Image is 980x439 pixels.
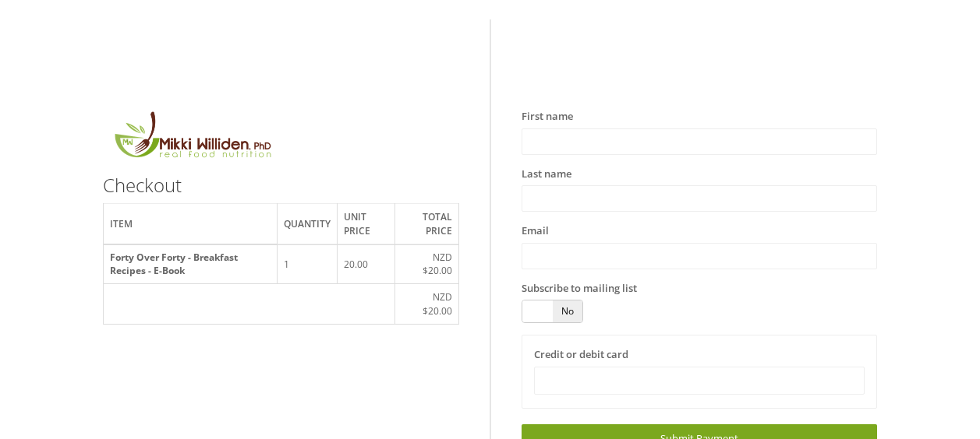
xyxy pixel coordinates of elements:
[522,167,571,182] label: Last name
[104,244,278,284] th: Forty Over Forty - Breakfast Recipes - E-Book
[522,109,573,125] label: First name
[522,281,637,297] label: Subscribe to mailing list
[337,204,394,244] th: Unit price
[277,244,337,284] td: 1
[394,244,458,284] td: NZD $20.00
[522,223,549,239] label: Email
[553,300,583,322] span: No
[534,347,628,363] label: Credit or debit card
[103,109,281,167] img: MikkiLogoMain.png
[103,175,458,195] h3: Checkout
[394,284,458,324] td: NZD $20.00
[337,244,394,284] td: 20.00
[277,204,337,244] th: Quantity
[394,204,458,244] th: Total price
[104,204,278,244] th: Item
[544,374,854,387] iframe: Secure payment input frame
